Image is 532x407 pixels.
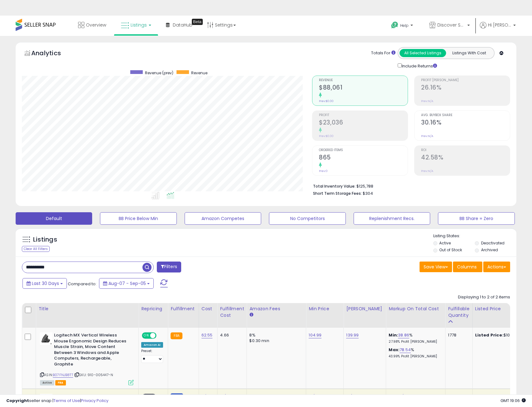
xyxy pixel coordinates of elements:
[73,16,111,34] a: Overview
[74,372,113,377] span: | SKU: 910-005447-N
[319,169,328,173] small: Prev: 0
[100,212,177,225] button: BB Price Below Min
[400,347,411,353] a: 78.54
[448,332,467,338] div: 1778
[363,190,373,196] span: $304
[421,154,510,162] h2: 42.58%
[191,70,207,76] span: Revenue
[346,306,383,312] div: [PERSON_NAME]
[439,247,462,253] label: Out of Stock
[220,332,242,338] div: 4.66
[269,212,346,225] button: No Competitors
[141,342,163,348] div: Amazon AI
[389,347,440,359] div: %
[421,79,510,82] span: Profit [PERSON_NAME]
[389,332,398,338] b: Min:
[391,21,399,29] i: Get Help
[319,154,408,162] h2: 865
[6,398,108,404] div: seller snap | |
[400,23,409,28] span: Help
[249,312,253,318] small: Amazon Fees.
[386,17,419,36] a: Help
[319,84,408,92] h2: $88,061
[131,22,147,28] span: Listings
[220,306,244,319] div: Fulfillment Cost
[421,169,433,173] small: Prev: N/A
[40,332,52,345] img: 31Ig2YzI5iL._SL40_.jpg
[319,134,334,138] small: Prev: $0.00
[386,303,445,328] th: The percentage added to the cost of goods (COGS) that forms the calculator for Min & Max prices.
[457,264,477,270] span: Columns
[6,398,29,404] strong: Copyright
[40,380,54,385] span: All listings currently available for purchase on Amazon
[192,19,203,25] div: Tooltip anchor
[421,84,510,92] h2: 26.16%
[480,22,516,36] a: Hi [PERSON_NAME]
[421,119,510,127] h2: 30.16%
[421,99,433,103] small: Prev: N/A
[475,306,529,312] div: Listed Price
[173,22,192,28] span: DataHub
[389,306,443,312] div: Markup on Total Cost
[438,212,515,225] button: BB Share = Zero
[319,99,334,103] small: Prev: $0.00
[319,79,408,82] span: Revenue
[22,278,67,289] button: Last 30 Days
[420,262,452,272] button: Save View
[54,332,130,369] b: Logitech MX Vertical Wireless Mouse Ergonomic Design Reduces Muscle Strain, Move Content Between ...
[116,16,156,34] a: Listings
[453,262,482,272] button: Columns
[371,50,395,56] div: Totals For
[145,70,173,76] span: Revenue (prev)
[157,262,181,272] button: Filters
[393,62,445,69] div: Include Returns
[488,22,511,28] span: Hi [PERSON_NAME]
[249,338,301,344] div: $0.30 min
[483,262,510,272] button: Actions
[458,294,510,300] div: Displaying 1 to 2 of 2 items
[421,149,510,152] span: ROI
[433,233,516,239] p: Listing States:
[313,182,505,189] li: $125,788
[319,149,408,152] span: Ordered Items
[448,306,470,319] div: Fulfillable Quantity
[313,191,362,196] b: Short Term Storage Fees:
[481,240,505,246] label: Deactivated
[53,372,73,378] a: B07FNJB8TT
[437,22,465,28] span: Discover Savings
[400,49,446,57] button: All Selected Listings
[202,16,241,34] a: Settings
[319,119,408,127] h2: $23,036
[108,280,146,287] span: Aug-07 - Sep-05
[425,16,475,36] a: Discover Savings
[141,349,163,363] div: Preset:
[389,347,400,353] b: Max:
[346,332,359,338] a: 139.99
[32,280,59,287] span: Last 30 Days
[249,306,303,312] div: Amazon Fees
[171,306,196,312] div: Fulfillment
[475,332,504,338] b: Listed Price:
[156,333,166,338] span: OFF
[421,114,510,117] span: Avg. Buybox Share
[22,246,50,252] div: Clear All Filters
[481,247,498,253] label: Archived
[249,332,301,338] div: 8%
[446,49,492,57] button: Listings With Cost
[309,306,341,312] div: Min Price
[55,380,66,385] span: FBA
[185,212,261,225] button: Amazon Competes
[33,235,57,244] h5: Listings
[319,114,408,117] span: Profit
[171,332,182,339] small: FBA
[313,184,355,189] b: Total Inventory Value:
[201,306,215,312] div: Cost
[309,332,321,338] a: 104.99
[439,240,451,246] label: Active
[141,306,165,312] div: Repricing
[38,306,136,312] div: Title
[475,332,527,338] div: $104.90
[389,354,440,359] p: 43.99% Profit [PERSON_NAME]
[389,332,440,344] div: %
[354,212,430,225] button: Replenishment Recs.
